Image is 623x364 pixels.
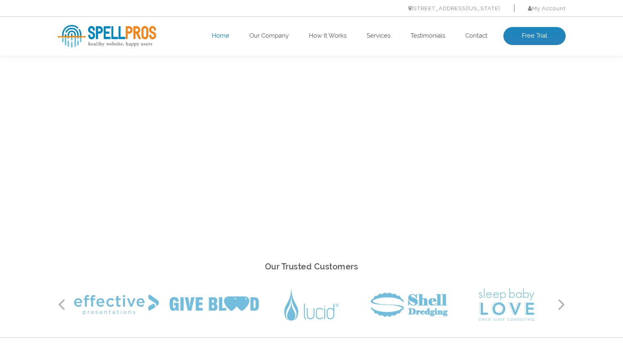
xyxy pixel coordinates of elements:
[284,289,339,321] img: Lucid
[58,298,66,311] button: Previous
[478,288,535,321] img: Sleep Baby Love
[170,296,259,313] img: Give Blood
[58,260,566,274] h2: Our Trusted Customers
[74,294,159,315] img: Effective
[557,298,566,311] button: Next
[371,292,448,317] img: Shell Dredging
